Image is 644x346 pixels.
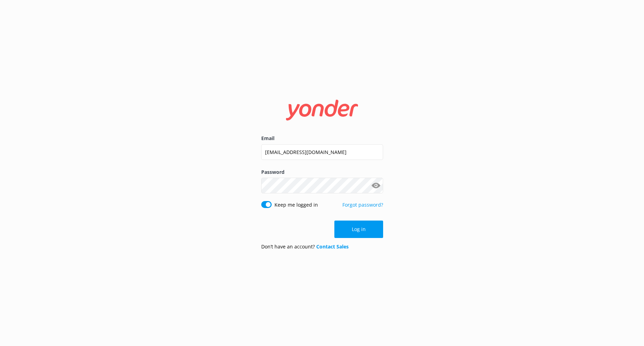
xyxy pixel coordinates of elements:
[261,168,383,176] label: Password
[342,201,383,208] a: Forgot password?
[334,221,383,238] button: Log in
[261,134,383,142] label: Email
[316,243,349,250] a: Contact Sales
[369,179,383,193] button: Show password
[261,243,349,251] p: Don’t have an account?
[274,201,318,209] label: Keep me logged in
[261,144,383,160] input: user@emailaddress.com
